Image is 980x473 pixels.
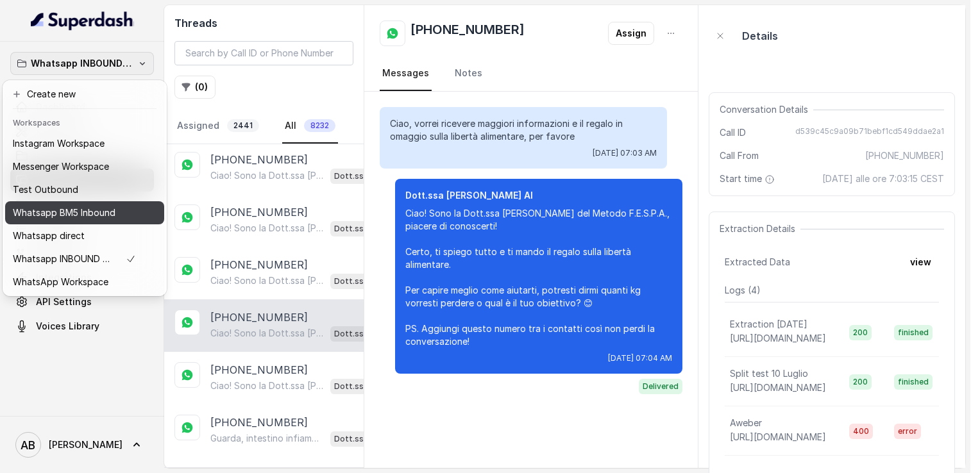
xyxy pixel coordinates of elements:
[13,228,85,244] p: Whatsapp direct
[31,56,133,71] p: Whatsapp INBOUND Workspace
[5,83,164,106] button: Create new
[13,205,115,220] p: Whatsapp BM5 Inbound
[5,112,164,132] header: Workspaces
[13,159,109,174] p: Messenger Workspace
[13,274,108,290] p: WhatsApp Workspace
[3,80,167,296] div: Whatsapp INBOUND Workspace
[13,182,78,197] p: Test Outbound
[13,136,105,151] p: Instagram Workspace
[10,52,154,75] button: Whatsapp INBOUND Workspace
[13,251,115,267] p: Whatsapp INBOUND Workspace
